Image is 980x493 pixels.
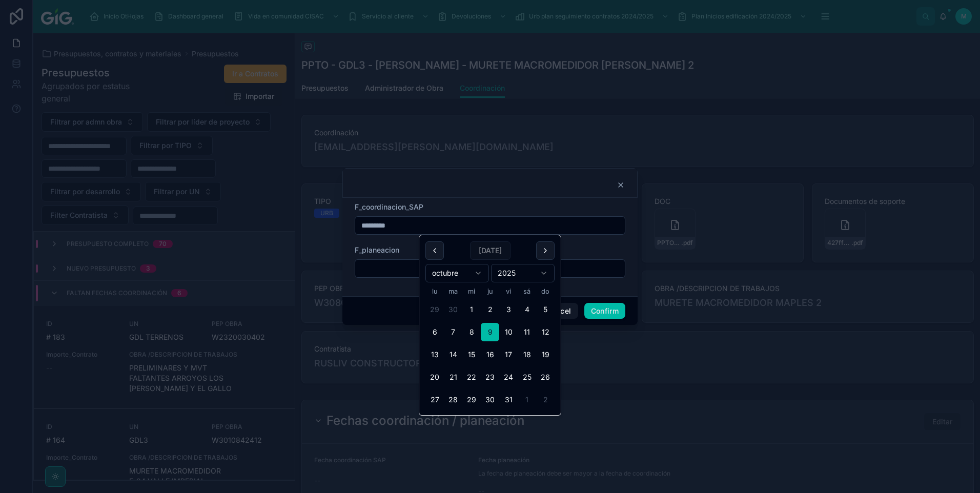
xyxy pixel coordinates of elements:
[444,323,462,341] button: martes, 7 de octubre de 2025
[536,300,555,319] button: domingo, 5 de octubre de 2025
[355,202,423,211] span: F_coordinacion_SAP
[462,368,481,386] button: miércoles, 22 de octubre de 2025
[536,323,555,341] button: domingo, 12 de octubre de 2025
[462,391,481,409] button: miércoles, 29 de octubre de 2025
[425,368,444,386] button: lunes, 20 de octubre de 2025
[518,368,536,386] button: sábado, 25 de octubre de 2025
[499,368,518,386] button: viernes, 24 de octubre de 2025
[462,286,481,296] th: miércoles
[481,391,499,409] button: jueves, 30 de octubre de 2025
[355,245,399,254] span: F_planeacion
[425,345,444,364] button: lunes, 13 de octubre de 2025
[536,391,555,409] button: domingo, 2 de noviembre de 2025
[425,286,444,296] th: lunes
[499,323,518,341] button: viernes, 10 de octubre de 2025
[425,286,555,409] table: octubre 2025
[536,345,555,364] button: domingo, 19 de octubre de 2025
[536,286,555,296] th: domingo
[499,300,518,319] button: viernes, 3 de octubre de 2025
[518,391,536,409] button: sábado, 1 de noviembre de 2025
[536,368,555,386] button: domingo, 26 de octubre de 2025
[499,391,518,409] button: viernes, 31 de octubre de 2025
[462,345,481,364] button: miércoles, 15 de octubre de 2025
[518,300,536,319] button: sábado, 4 de octubre de 2025
[481,286,499,296] th: jueves
[444,391,462,409] button: martes, 28 de octubre de 2025
[444,286,462,296] th: martes
[481,368,499,386] button: jueves, 23 de octubre de 2025
[444,368,462,386] button: martes, 21 de octubre de 2025
[444,345,462,364] button: martes, 14 de octubre de 2025
[518,323,536,341] button: sábado, 11 de octubre de 2025
[518,345,536,364] button: sábado, 18 de octubre de 2025
[462,323,481,341] button: miércoles, 8 de octubre de 2025
[518,286,536,296] th: sábado
[425,323,444,341] button: lunes, 6 de octubre de 2025
[462,300,481,319] button: miércoles, 1 de octubre de 2025
[425,391,444,409] button: lunes, 27 de octubre de 2025
[444,300,462,319] button: martes, 30 de septiembre de 2025
[481,300,499,319] button: jueves, 2 de octubre de 2025
[425,300,444,319] button: lunes, 29 de septiembre de 2025
[499,286,518,296] th: viernes
[481,345,499,364] button: jueves, 16 de octubre de 2025
[481,323,499,341] button: Today, jueves, 9 de octubre de 2025, selected
[584,303,625,319] button: Confirm
[499,345,518,364] button: viernes, 17 de octubre de 2025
